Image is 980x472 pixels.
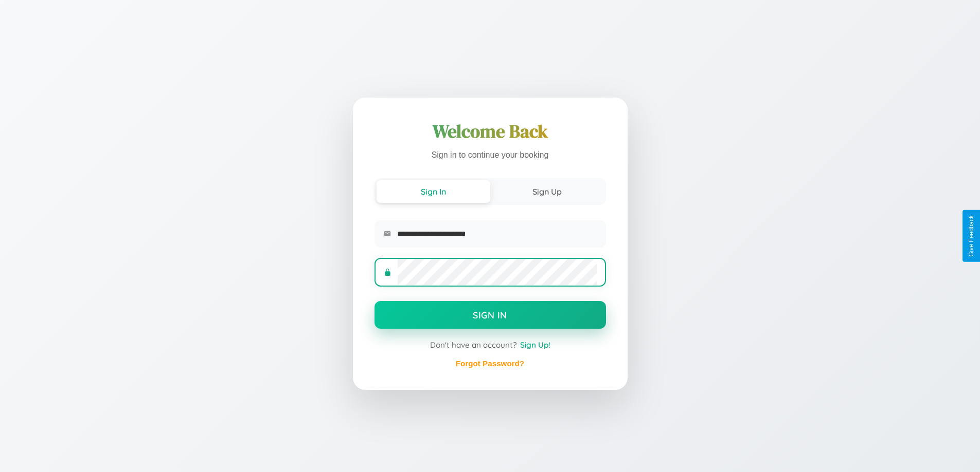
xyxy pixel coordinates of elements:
h1: Welcome Back [375,119,606,144]
div: Give Feedback [968,215,975,257]
button: Sign In [375,301,606,329]
div: Don't have an account? [375,340,606,350]
button: Sign Up [490,180,604,203]
button: Sign In [377,180,490,203]
a: Forgot Password? [456,359,524,368]
p: Sign in to continue your booking [375,148,606,163]
span: Sign Up! [520,340,550,350]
